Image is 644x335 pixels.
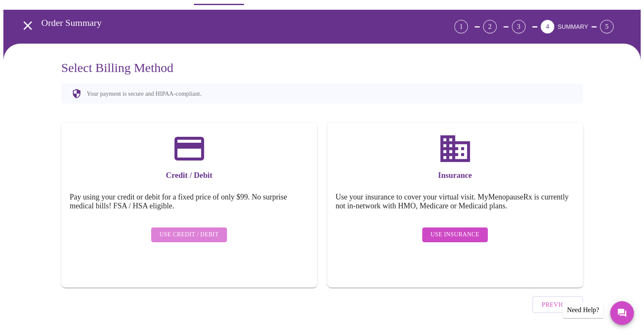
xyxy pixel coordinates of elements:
h5: Pay using your credit or debit for a fixed price of only $99. No surprise medical bills! FSA / HS... [70,193,309,210]
span: Use Insurance [431,230,479,240]
span: Use Credit / Debit [160,230,219,240]
h3: Order Summary [41,17,407,28]
h3: Select Billing Method [61,61,583,75]
button: open drawer [15,13,40,38]
div: 3 [512,20,525,33]
button: Previous [532,296,583,313]
div: Need Help? [563,302,603,318]
span: SUMMARY [558,23,588,30]
div: 4 [541,20,554,33]
button: Messages [610,301,634,325]
div: 5 [600,20,614,33]
h5: Use your insurance to cover your virtual visit. MyMenopauseRx is currently not in-network with HM... [336,193,575,210]
h3: Insurance [336,171,575,180]
button: Use Credit / Debit [151,227,227,242]
p: Your payment is secure and HIPAA-compliant. [87,90,202,97]
span: Previous [542,299,573,310]
div: 1 [454,20,468,33]
h3: Credit / Debit [70,171,309,180]
div: 2 [483,20,497,33]
button: Use Insurance [422,227,488,242]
